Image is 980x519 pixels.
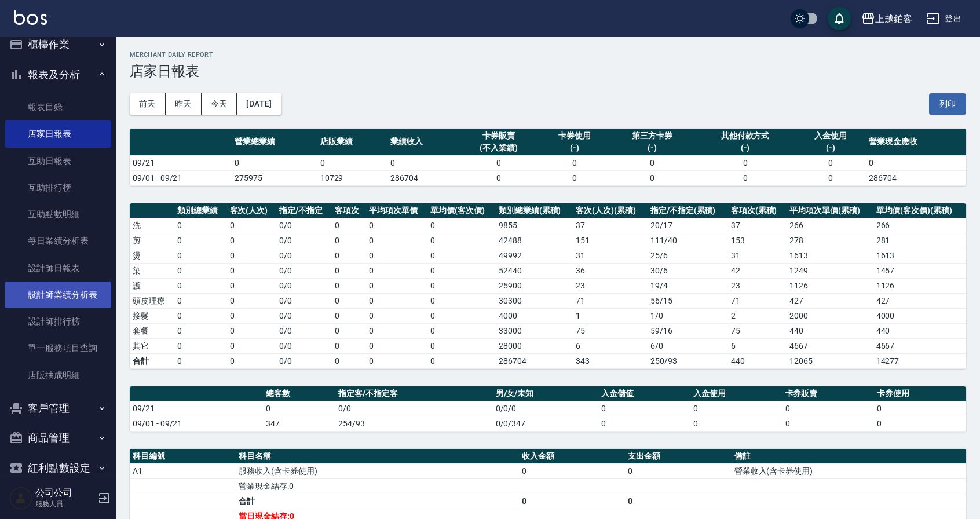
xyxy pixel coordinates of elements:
a: 設計師排行榜 [5,308,111,335]
td: 0 [174,293,226,308]
td: 0 [625,494,731,509]
button: 上越鉑客 [857,7,917,31]
td: 0 [795,170,866,185]
p: 服務人員 [35,499,94,509]
td: 71 [573,293,648,308]
td: 0/0 [335,401,493,416]
a: 互助日報表 [5,148,111,174]
td: 28000 [496,338,573,353]
td: 266 [787,218,873,233]
td: 30300 [496,293,573,308]
td: 275975 [232,170,317,185]
td: 0 [174,233,226,248]
td: 4000 [496,308,573,323]
td: 合計 [130,353,174,368]
td: 0 [227,248,277,263]
td: 0 [332,248,366,263]
td: 0 [227,353,277,368]
td: 營業現金結存:0 [236,478,519,494]
td: 0 [782,416,875,431]
td: 0 [519,463,625,478]
div: 卡券販賣 [461,130,536,142]
td: 0 [332,278,366,293]
th: 支出金額 [625,449,731,464]
td: 427 [787,293,873,308]
th: 客項次(累積) [728,203,787,218]
td: 0 [227,263,277,278]
td: 0 [227,308,277,323]
td: 0/0/347 [493,416,599,431]
td: 2 [728,308,787,323]
td: 1613 [787,248,873,263]
td: 0 [317,155,388,170]
td: 0 [427,323,495,338]
div: (不入業績) [461,142,536,154]
th: 入金儲值 [598,386,690,401]
td: 0 [332,263,366,278]
a: 設計師業績分析表 [5,282,111,308]
td: 接髮 [130,308,174,323]
div: (-) [542,142,607,154]
button: 客戶管理 [5,393,111,423]
td: 9855 [496,218,573,233]
td: 0 [695,155,795,170]
td: 19 / 4 [648,278,728,293]
td: 25900 [496,278,573,293]
td: 0 [598,401,690,416]
td: 0 / 0 [276,323,332,338]
a: 設計師日報表 [5,255,111,282]
td: 25 / 6 [648,248,728,263]
th: 收入金額 [519,449,625,464]
td: 75 [573,323,648,338]
td: 36 [573,263,648,278]
button: 前天 [130,93,166,115]
td: 0 [227,293,277,308]
td: 套餐 [130,323,174,338]
td: 0 [690,401,782,416]
td: 0 [174,263,226,278]
td: 0 [427,233,495,248]
div: (-) [613,142,692,154]
td: 1249 [787,263,873,278]
button: 商品管理 [5,423,111,453]
td: 0 [366,233,427,248]
td: 0 [610,170,695,185]
th: 備註 [732,449,966,464]
td: 0 [332,308,366,323]
td: 42 [728,263,787,278]
button: [DATE] [237,93,281,115]
td: 09/21 [130,155,232,170]
td: 09/01 - 09/21 [130,416,263,431]
td: 0 / 0 [276,278,332,293]
td: 0 [174,353,226,368]
td: 0 [232,155,317,170]
h5: 公司公司 [35,487,94,499]
td: 23 [728,278,787,293]
td: 0/0 [276,353,332,368]
td: 0 / 0 [276,263,332,278]
td: 10729 [317,170,388,185]
td: 440 [873,323,966,338]
td: 剪 [130,233,174,248]
td: 0 [332,323,366,338]
td: 56 / 15 [648,293,728,308]
td: 燙 [130,248,174,263]
button: 櫃檯作業 [5,30,111,60]
a: 每日業績分析表 [5,228,111,254]
td: 347 [263,416,335,431]
td: 0 [227,218,277,233]
td: 0 [690,416,782,431]
th: 客項次 [332,203,366,218]
th: 客次(人次) [227,203,277,218]
td: 0 [366,323,427,338]
td: 護 [130,278,174,293]
td: 278 [787,233,873,248]
td: 37 [728,218,787,233]
table: a dense table [130,129,966,186]
table: a dense table [130,203,966,369]
td: 71 [728,293,787,308]
td: 30 / 6 [648,263,728,278]
td: 20 / 17 [648,218,728,233]
th: 指定/不指定 [276,203,332,218]
td: 0 [332,233,366,248]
